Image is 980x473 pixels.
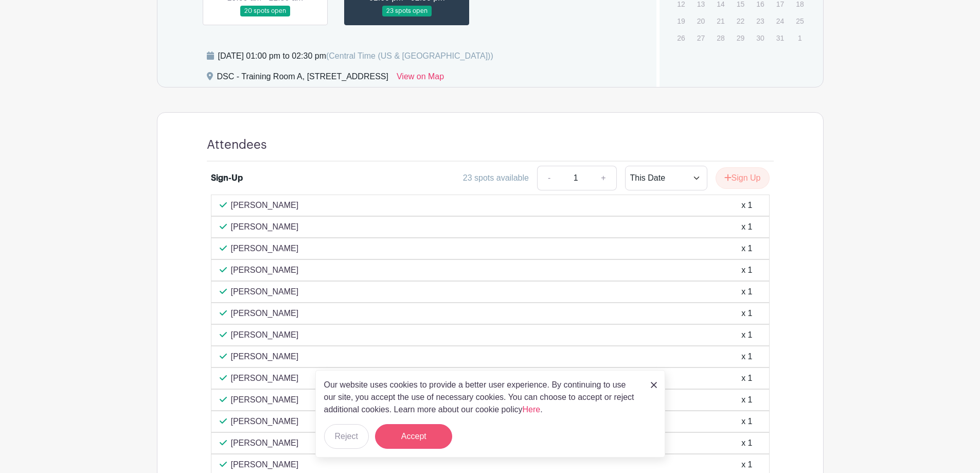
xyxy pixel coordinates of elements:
p: 24 [772,13,789,29]
div: x 1 [741,242,752,255]
button: Reject [324,424,369,449]
p: 19 [672,13,689,29]
p: [PERSON_NAME] [231,286,299,298]
div: x 1 [741,199,752,212]
div: x 1 [741,221,752,233]
p: [PERSON_NAME] [231,394,299,406]
p: 26 [672,30,689,46]
div: x 1 [741,286,752,298]
div: x 1 [741,264,752,276]
p: [PERSON_NAME] [231,221,299,233]
h4: Attendees [207,137,267,152]
p: 25 [791,13,808,29]
p: [PERSON_NAME] [231,415,299,428]
p: [PERSON_NAME] [231,437,299,449]
p: [PERSON_NAME] [231,307,299,320]
p: [PERSON_NAME] [231,459,299,471]
div: x 1 [741,415,752,428]
a: - [537,166,561,190]
p: 23 [752,13,769,29]
p: [PERSON_NAME] [231,264,299,276]
p: Our website uses cookies to provide a better user experience. By continuing to use our site, you ... [324,379,640,416]
div: Sign-Up [211,172,243,184]
span: (Central Time (US & [GEOGRAPHIC_DATA])) [326,51,493,60]
p: [PERSON_NAME] [231,329,299,341]
button: Accept [375,424,452,449]
p: 30 [752,30,769,46]
a: Here [523,405,541,414]
div: x 1 [741,372,752,384]
div: 23 spots available [463,172,529,184]
p: 31 [772,30,789,46]
p: 28 [712,30,729,46]
div: x 1 [741,351,752,363]
p: [PERSON_NAME] [231,351,299,363]
div: x 1 [741,394,752,406]
p: 21 [712,13,729,29]
p: 29 [732,30,749,46]
p: 20 [692,13,709,29]
p: [PERSON_NAME] [231,242,299,255]
img: close_button-5f87c8562297e5c2d7936805f587ecaba9071eb48480494691a3f1689db116b3.svg [651,382,657,388]
p: [PERSON_NAME] [231,199,299,212]
a: + [591,166,616,190]
a: View on Map [397,71,444,87]
div: x 1 [741,459,752,471]
div: x 1 [741,437,752,449]
p: 27 [692,30,709,46]
p: 22 [732,13,749,29]
div: DSC - Training Room A, [STREET_ADDRESS] [217,71,388,87]
div: [DATE] 01:00 pm to 02:30 pm [218,50,493,62]
div: x 1 [741,307,752,320]
div: x 1 [741,329,752,341]
button: Sign Up [716,167,770,189]
p: 1 [791,30,808,46]
p: [PERSON_NAME] [231,372,299,384]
